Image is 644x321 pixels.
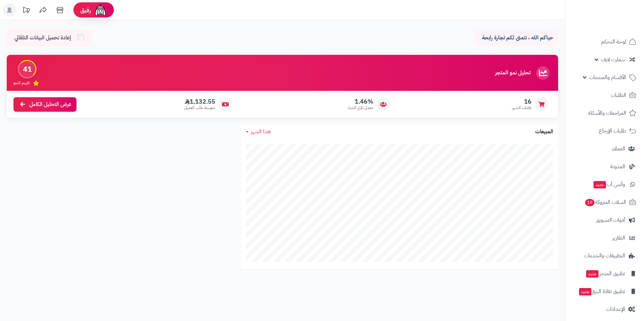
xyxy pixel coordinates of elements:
span: إعادة تحميل البيانات التلقائي [14,34,71,42]
a: تحديثات المنصة [18,3,35,19]
span: هذا الشهر [251,128,271,136]
span: 16 [512,98,532,105]
span: التقارير [612,233,625,243]
span: جديد [593,181,606,188]
span: الإعدادات [606,305,625,314]
span: تطبيق المتجر [585,269,625,278]
span: رفيق [80,6,91,14]
span: سمارت لايف [601,55,625,64]
span: 1,132.55 [184,98,215,105]
a: وآتس آبجديد [569,176,640,192]
h3: تحليل نمو المتجر [495,70,530,76]
span: الطلبات [611,91,626,100]
span: المدونة [610,162,625,171]
a: الطلبات [569,87,640,103]
a: عرض التحليل الكامل [13,97,76,112]
span: جديد [586,270,599,278]
a: طلبات الإرجاع [569,123,640,139]
a: المدونة [569,158,640,175]
p: حياكم الله ، نتمنى لكم تجارة رابحة [479,34,553,42]
img: ai-face.png [94,3,107,17]
span: تقييم النمو [13,80,30,86]
a: هذا الشهر [246,128,271,136]
a: أدوات التسويق [569,212,640,228]
span: 1.46% [348,98,373,105]
a: السلات المتروكة19 [569,194,640,210]
a: لوحة التحكم [569,34,640,50]
span: المراجعات والأسئلة [588,108,626,118]
span: أدوات التسويق [596,215,625,225]
a: العملاء [569,141,640,157]
span: عرض التحليل الكامل [29,101,71,108]
span: لوحة التحكم [601,37,626,46]
span: طلبات الإرجاع [599,126,626,136]
span: معدل تكرار الشراء [348,105,373,111]
a: تطبيق المتجرجديد [569,265,640,282]
a: التطبيقات والخدمات [569,248,640,264]
span: جديد [579,288,591,295]
span: متوسط طلب العميل [184,105,215,111]
a: تطبيق نقاط البيعجديد [569,283,640,299]
span: وآتس آب [593,180,625,189]
a: التقارير [569,230,640,246]
a: الإعدادات [569,301,640,317]
span: تطبيق نقاط البيع [578,287,625,296]
span: طلبات الشهر [512,105,532,111]
span: الأقسام والمنتجات [589,73,626,82]
span: السلات المتروكة [584,198,626,207]
span: التطبيقات والخدمات [584,251,625,260]
h3: المبيعات [535,129,553,135]
span: العملاء [612,144,625,153]
span: 19 [585,199,594,206]
a: المراجعات والأسئلة [569,105,640,121]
